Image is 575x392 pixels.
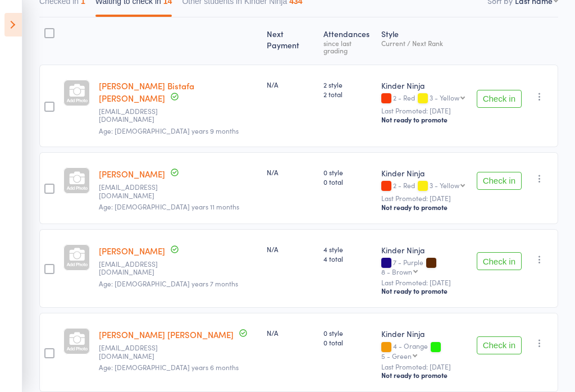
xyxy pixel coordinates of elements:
[381,258,468,275] div: 7 - Purple
[381,328,468,339] div: Kinder Ninja
[381,194,468,202] small: Last Promoted: [DATE]
[323,167,372,177] span: 0 style
[267,244,314,254] div: N/A
[319,22,377,60] div: Atten­dances
[377,22,472,60] div: Style
[477,252,522,270] button: Check in
[381,115,468,124] div: Not ready to promote
[430,94,459,101] div: 3 - Yellow
[381,167,468,179] div: Kinder Ninja
[381,80,468,91] div: Kinder Ninja
[381,107,468,115] small: Last Promoted: [DATE]
[381,244,468,256] div: Kinder Ninja
[267,167,314,177] div: N/A
[381,279,468,286] small: Last Promoted: [DATE]
[99,260,172,276] small: Yveyrob@gmail.com
[323,254,372,263] span: 4 total
[477,172,522,190] button: Check in
[99,80,194,104] a: [PERSON_NAME] Bistafa [PERSON_NAME]
[381,363,468,371] small: Last Promoted: [DATE]
[99,183,172,199] small: chadejesus30@gmail.com
[381,286,468,295] div: Not ready to promote
[99,329,234,340] a: [PERSON_NAME] [PERSON_NAME]
[477,336,522,354] button: Check in
[99,279,238,288] span: Age: [DEMOGRAPHIC_DATA] years 7 months
[323,177,372,186] span: 0 total
[381,268,412,275] div: 8 - Brown
[323,80,372,89] span: 2 style
[99,245,165,257] a: [PERSON_NAME]
[99,168,165,180] a: [PERSON_NAME]
[381,181,468,191] div: 2 - Red
[381,371,468,380] div: Not ready to promote
[267,328,314,338] div: N/A
[430,181,459,189] div: 3 - Yellow
[323,338,372,347] span: 0 total
[381,39,468,47] div: Current / Next Rank
[99,362,239,372] span: Age: [DEMOGRAPHIC_DATA] years 6 months
[381,203,468,212] div: Not ready to promote
[323,39,372,54] div: since last grading
[381,352,412,359] div: 5 - Green
[381,342,468,359] div: 4 - Orange
[99,344,172,360] small: simonfitzpat@hotmail.com
[323,328,372,338] span: 0 style
[477,90,522,108] button: Check in
[99,202,239,211] span: Age: [DEMOGRAPHIC_DATA] years 11 months
[381,94,468,103] div: 2 - Red
[99,107,172,124] small: bistafa@hotmail.com
[323,244,372,254] span: 4 style
[262,22,319,60] div: Next Payment
[99,126,239,135] span: Age: [DEMOGRAPHIC_DATA] years 9 months
[323,89,372,99] span: 2 total
[267,80,314,89] div: N/A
